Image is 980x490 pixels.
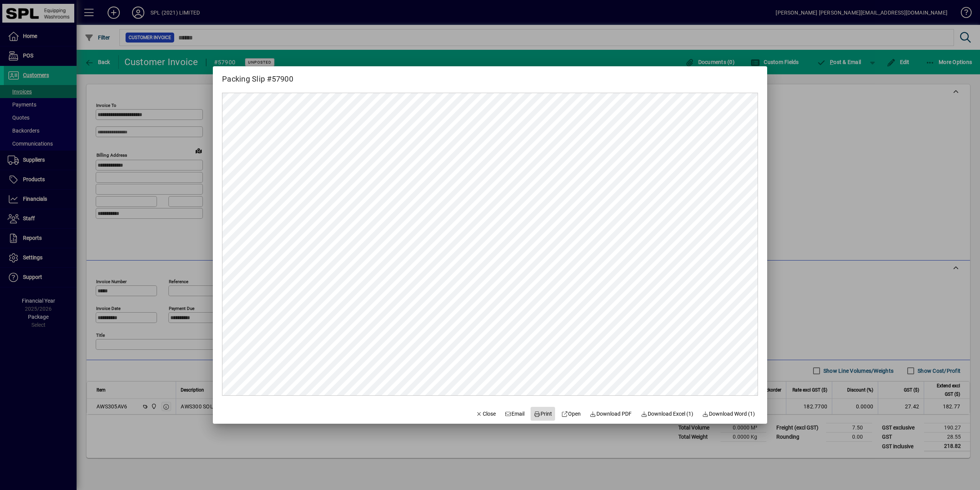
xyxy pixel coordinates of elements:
span: Download Word (1) [702,410,755,418]
button: Download Word (1) [699,407,758,421]
button: Close [473,407,499,421]
span: Email [505,410,525,418]
span: Print [534,410,552,418]
span: Close [476,410,496,418]
button: Download Excel (1) [638,407,696,421]
a: Download PDF [587,407,635,421]
span: Download Excel (1) [641,410,693,418]
h2: Packing Slip #57900 [213,66,302,85]
a: Open [558,407,584,421]
span: Download PDF [590,410,632,418]
button: Print [531,407,555,421]
button: Email [502,407,528,421]
span: Open [561,410,581,418]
